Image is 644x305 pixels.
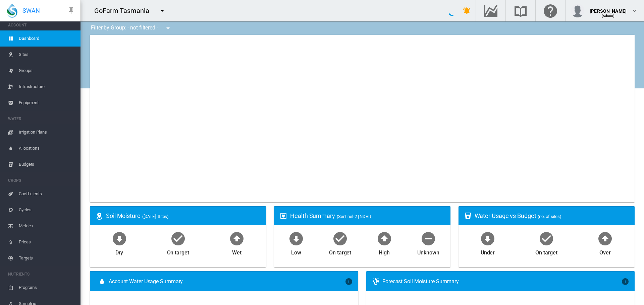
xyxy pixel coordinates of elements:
md-icon: icon-information [621,278,629,286]
div: Health Summary [290,212,445,220]
md-icon: icon-menu-down [164,24,172,32]
button: icon-bell-ring [460,4,474,17]
div: On target [329,246,351,256]
md-icon: icon-arrow-up-bold-circle [376,230,392,246]
div: Wet [232,246,241,256]
span: CROPS [8,175,75,186]
md-icon: icon-bell-ring [463,7,471,15]
div: GoFarm Tasmania [94,6,155,15]
div: Forecast Soil Moisture Summary [382,278,621,285]
span: NUTRIENTS [8,269,75,280]
div: Under [481,246,495,256]
span: SWAN [22,6,40,15]
md-icon: icon-pin [67,7,75,15]
span: Allocations [19,140,75,156]
div: Over [599,246,611,256]
span: Groups [19,63,75,79]
span: Targets [19,250,75,266]
button: icon-menu-down [161,21,175,35]
div: Unknown [417,246,439,256]
div: High [379,246,390,256]
md-icon: icon-arrow-down-bold-circle [111,230,127,246]
img: profile.jpg [571,4,584,17]
img: SWAN-Landscape-Logo-Colour-drop.png [7,4,17,18]
md-icon: icon-thermometer-lines [372,278,380,286]
span: Budgets [19,156,75,172]
button: icon-menu-down [156,4,169,17]
span: (Sentinel-2 | NDVI) [337,214,371,219]
md-icon: icon-information [345,278,353,286]
md-icon: icon-map-marker-radius [95,212,103,220]
div: Filter by Group: - not filtered - [86,21,177,35]
div: [PERSON_NAME] [590,5,627,12]
md-icon: icon-arrow-up-bold-circle [229,230,245,246]
span: Equipment [19,95,75,111]
md-icon: icon-chevron-down [631,7,639,15]
span: Programs [19,280,75,296]
div: Water Usage vs Budget [475,212,629,220]
span: Prices [19,234,75,250]
md-icon: icon-menu-down [158,7,166,15]
md-icon: icon-water [98,278,106,286]
span: Cycles [19,202,75,218]
md-icon: Click here for help [542,7,558,15]
md-icon: icon-arrow-down-bold-circle [288,230,304,246]
span: (no. of sites) [538,214,561,219]
div: Low [291,246,301,256]
md-icon: icon-checkbox-marked-circle [538,230,554,246]
span: ACCOUNT [8,20,75,30]
md-icon: icon-checkbox-marked-circle [170,230,186,246]
span: WATER [8,113,75,124]
md-icon: icon-checkbox-marked-circle [332,230,348,246]
div: On target [535,246,557,256]
span: Account Water Usage Summary [109,278,345,285]
md-icon: Search the knowledge base [513,7,529,15]
span: Metrics [19,218,75,234]
span: (Admin) [602,14,615,18]
md-icon: icon-arrow-up-bold-circle [597,230,613,246]
div: On target [167,246,189,256]
span: Dashboard [19,30,75,47]
md-icon: Go to the Data Hub [483,7,499,15]
md-icon: icon-heart-box-outline [279,212,287,220]
div: Dry [115,246,123,256]
span: Infrastructure [19,79,75,95]
span: Irrigation Plans [19,124,75,140]
md-icon: icon-arrow-down-bold-circle [480,230,496,246]
span: ([DATE], Sites) [142,214,169,219]
div: Soil Moisture [106,212,261,220]
span: Coefficients [19,186,75,202]
span: Sites [19,47,75,63]
md-icon: icon-minus-circle [420,230,436,246]
md-icon: icon-cup-water [464,212,472,220]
